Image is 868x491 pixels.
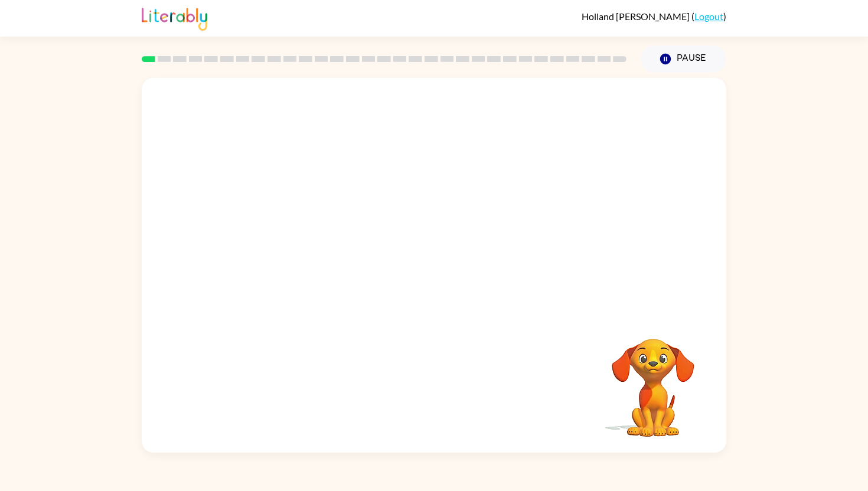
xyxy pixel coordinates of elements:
[142,5,207,31] img: Literably
[641,45,726,73] button: Pause
[582,11,726,22] div: ( )
[582,11,691,22] span: Holland [PERSON_NAME]
[594,320,712,438] video: Your browser must support playing .mp4 files to use Literably. Please try using another browser.
[694,11,723,22] a: Logout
